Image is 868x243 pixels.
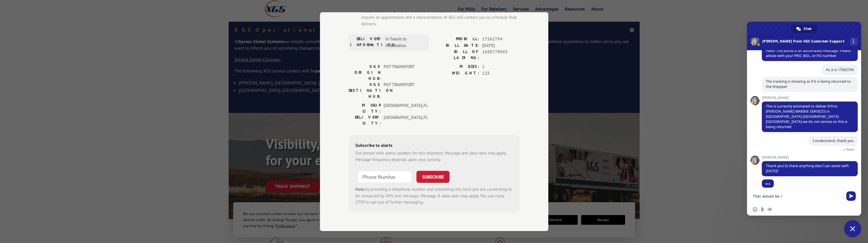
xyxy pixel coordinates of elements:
span: Chat [803,25,811,33]
label: DELIVERY CITY: [349,114,381,126]
label: PICKUP CITY: [349,102,381,114]
label: WEIGHT: [434,70,479,76]
button: SUBSCRIBE [416,171,450,183]
a: Close chat [844,220,861,237]
input: Phone Number [358,171,412,183]
div: by providing a telephone number and submitting this form you are consenting to be contacted by SM... [355,186,513,206]
span: In Transit to Destination [385,36,424,49]
span: [DATE] [482,42,520,49]
span: Read [846,147,854,151]
strong: Note: [355,187,365,192]
span: Audio message [768,207,772,212]
div: Your ETA is an estimate and subject to change. Residential deliveries require an appointment and ... [361,8,520,27]
span: Thank you! Is there anything else I can assist with [DATE]? [766,163,849,173]
div: Get texted with status updates for this shipment. Message and data rates may apply. Message frequ... [355,150,513,163]
span: 1698779003 [482,49,520,61]
span: [PERSON_NAME] [762,155,858,159]
span: 1 [482,64,520,70]
label: PIECES: [434,64,479,70]
label: PROBILL: [434,36,479,42]
span: [GEOGRAPHIC_DATA] , FL [384,114,422,126]
span: Insert an emoji [753,207,757,212]
div: Subscribe to alerts [355,142,513,150]
span: Hi, it is 17562794 [826,67,854,72]
label: BILL OF LADING: [434,49,479,61]
span: [PERSON_NAME] [762,96,858,100]
textarea: Compose your message... [753,189,844,203]
label: DELIVERY INFORMATION: [350,36,382,49]
span: Send a file [760,207,765,212]
span: Send [846,191,856,201]
span: Hello! The above is an automated message. Please advise with your PRO, BOL, or PO number. [766,48,851,58]
a: Chat [791,25,817,33]
span: 17562794 [482,36,520,42]
span: PGT TRANSPORT [384,64,422,82]
span: [GEOGRAPHIC_DATA] , FL [384,102,422,114]
span: I understand, thank you [813,138,854,143]
span: The tracking is showing as if it is being returned to the shippper [766,79,851,89]
span: This is currently estimated to deliver 9/9 to [PERSON_NAME] MARINE SERVICES in [GEOGRAPHIC_DATA] ... [766,104,847,129]
label: XGS ORIGIN HUB: [349,64,381,82]
strong: Please note: [361,8,384,13]
span: 125 [482,70,520,76]
label: BILL DATE: [434,42,479,49]
span: PGT TRANSPORT [384,82,422,100]
label: XGS DESTINATION HUB: [349,82,381,100]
